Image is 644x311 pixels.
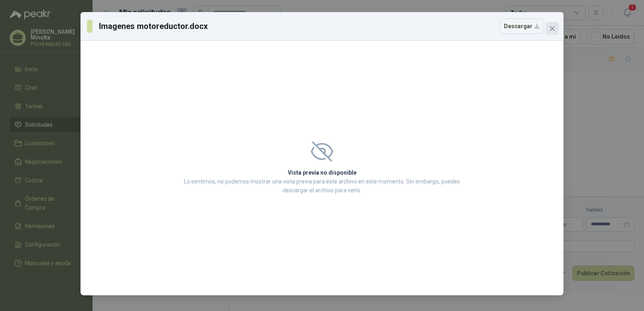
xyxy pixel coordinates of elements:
[182,168,462,177] h2: Vista previa no disponible
[182,177,462,195] p: Lo sentimos, no podemos mostrar una vista previa para este archivo en este momento. Sin embargo, ...
[549,25,555,32] span: close
[546,22,559,35] button: Close
[99,20,208,32] h3: Imagenes motoreductor.docx
[500,19,544,34] button: Descargar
